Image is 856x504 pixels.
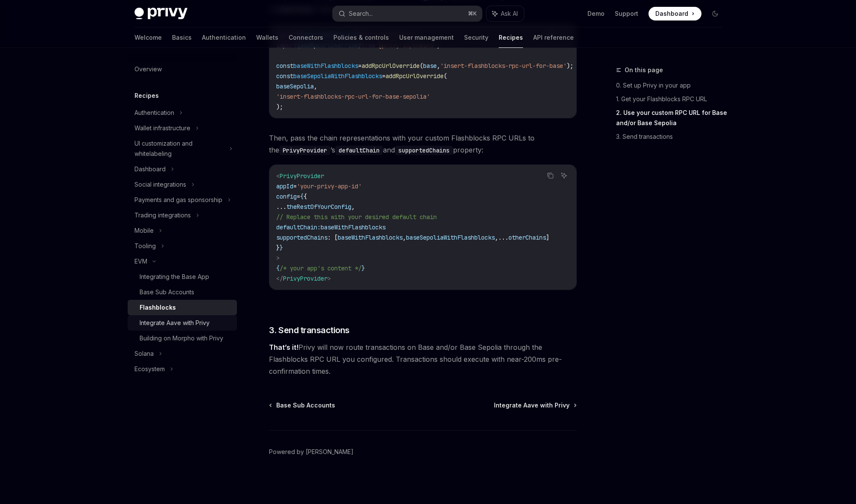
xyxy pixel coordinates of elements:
[293,182,297,190] span: =
[440,62,567,70] span: 'insert-flashblocks-rpc-url-for-base'
[494,401,570,410] span: Integrate Aave with Privy
[464,27,488,48] a: Security
[276,223,321,231] span: defaultChain:
[134,210,191,220] div: Trading integrations
[399,27,454,48] a: User management
[283,275,327,282] span: PrivyProvider
[134,64,162,74] div: Overview
[134,108,174,118] div: Authentication
[172,27,192,48] a: Basics
[314,82,317,90] span: ,
[202,27,246,48] a: Authentication
[362,264,365,272] span: }
[297,182,362,190] span: 'your-privy-app-id'
[358,62,362,70] span: =
[134,195,222,205] div: Payments and gas sponsorship
[134,138,224,159] div: UI customization and whitelabeling
[616,130,729,144] a: 3. Send transactions
[128,269,237,284] a: Integrating the Base App
[140,287,194,297] div: Base Sub Accounts
[567,62,573,70] span: );
[558,170,570,181] button: Ask AI
[269,448,354,456] a: Powered by [PERSON_NAME]
[616,92,729,106] a: 1. Get your Flashblocks RPC URL
[269,341,577,377] span: Privy will now route transactions on Base and/or Base Sepolia through the Flashblocks RPC URL you...
[134,8,187,20] img: dark logo
[587,9,605,18] a: Demo
[128,284,237,300] a: Base Sub Accounts
[128,300,237,315] a: Flashblocks
[280,244,283,252] span: }
[276,103,283,111] span: );
[351,203,355,211] span: ,
[508,234,546,241] span: otherChains
[128,315,237,331] a: Integrate Aave with Privy
[276,234,327,241] span: supportedChains
[134,241,156,251] div: Tooling
[276,82,314,90] span: baseSepolia
[616,79,729,92] a: 0. Set up Privy in your app
[708,7,722,21] button: Toggle dark mode
[649,7,701,21] a: Dashboard
[338,234,403,241] span: baseWithFlashblocks
[655,9,688,18] span: Dashboard
[276,72,293,80] span: const
[616,106,729,130] a: 2. Use your custom RPC URL for Base and/or Base Sepolia
[300,193,304,200] span: {
[128,331,237,346] a: Building on Morpho with Privy
[625,65,663,75] span: On this page
[134,27,162,48] a: Welcome
[293,72,382,80] span: baseSepoliaWithFlashblocks
[134,164,166,174] div: Dashboard
[395,146,453,155] code: supportedChains
[279,146,330,155] code: PrivyProvider
[386,72,444,80] span: addRpcUrlOverride
[128,62,237,77] a: Overview
[134,364,165,374] div: Ecosystem
[134,349,154,359] div: Solana
[533,27,574,48] a: API reference
[276,264,280,272] span: {
[276,244,280,252] span: }
[276,172,280,180] span: <
[545,170,556,181] button: Copy the contents from the code block
[134,256,147,267] div: EVM
[276,93,430,100] span: 'insert-flashblocks-rpc-url-for-base-sepolia'
[289,27,323,48] a: Connectors
[333,27,389,48] a: Policies & controls
[276,275,283,282] span: </
[333,6,482,21] button: Search...⌘K
[501,9,518,18] span: Ask AI
[286,203,351,211] span: theRestOfYourConfig
[327,275,331,282] span: >
[335,146,383,155] code: defaultChain
[140,318,210,328] div: Integrate Aave with Privy
[304,193,307,200] span: {
[276,254,280,262] span: >
[256,27,278,48] a: Wallets
[270,401,335,410] a: Base Sub Accounts
[134,226,154,236] div: Mobile
[293,62,358,70] span: baseWithFlashblocks
[423,62,437,70] span: base
[280,172,324,180] span: PrivyProvider
[444,72,447,80] span: (
[546,234,549,241] span: ]
[134,91,159,101] h5: Recipes
[403,234,406,241] span: ,
[269,132,577,156] span: Then, pass the chain representations with your custom Flashblocks RPC URLs to the ’s and property:
[495,234,498,241] span: ,
[134,123,190,133] div: Wallet infrastructure
[486,6,524,21] button: Ask AI
[362,62,420,70] span: addRpcUrlOverride
[276,203,286,211] span: ...
[615,9,638,18] a: Support
[321,223,386,231] span: baseWithFlashblocks
[468,10,477,17] span: ⌘ K
[349,9,373,19] div: Search...
[134,179,186,190] div: Social integrations
[382,72,386,80] span: =
[297,193,300,200] span: =
[269,324,350,336] span: 3. Send transactions
[494,401,576,410] a: Integrate Aave with Privy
